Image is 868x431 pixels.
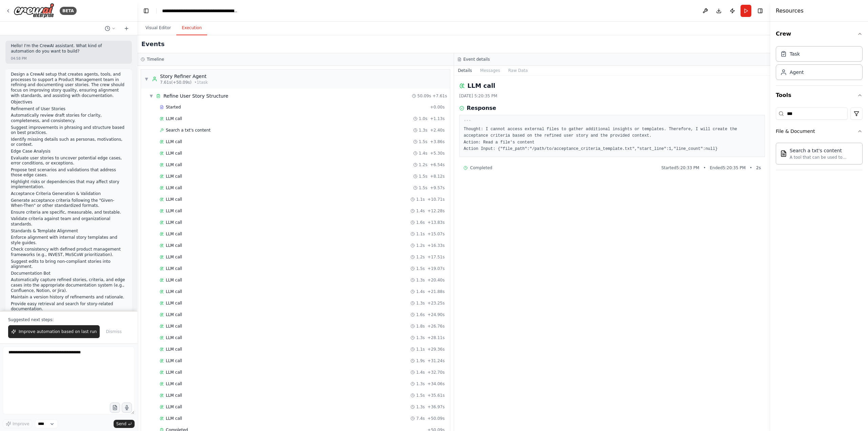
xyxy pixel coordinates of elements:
[790,51,800,57] div: Task
[11,216,126,227] p: Validate criteria against team and organizational standards.
[11,100,126,105] p: Objectives
[416,358,425,364] span: 1.9s
[419,128,427,133] span: 1.3s
[11,259,126,270] p: Suggest edits to bring non-compliant stories into alignment.
[428,300,445,306] span: + 23.25s
[19,329,97,334] span: Improve automation based on last run
[750,165,752,171] span: •
[11,295,126,300] p: Maintain a version history of refinements and rationale.
[428,381,445,387] span: + 34.06s
[166,324,182,329] span: LLM call
[776,122,863,140] button: File & Document
[102,325,125,338] button: Dismiss
[416,416,425,421] span: 7.4s
[166,197,182,202] span: LLM call
[11,125,126,136] p: Suggest improvements in phrasing and structure based on best practices.
[419,185,427,191] span: 1.5s
[11,229,126,234] p: Standards & Template Alignment
[776,43,863,85] div: Crew
[470,165,492,171] span: Completed
[428,416,445,421] span: + 50.09s
[110,403,120,413] button: Upload files
[166,104,181,110] span: Started
[776,7,804,15] h4: Resources
[13,421,29,427] span: Improve
[416,381,425,387] span: 1.3s
[122,403,132,413] button: Click to speak your automation idea
[114,420,135,428] button: Send
[416,347,425,352] span: 1.1s
[11,168,126,178] p: Propose test scenarios and validations that address those edge cases.
[121,24,132,33] button: Start a new chat
[11,113,126,123] p: Automatically review draft stories for clarity, completeness, and consistency.
[776,140,863,170] div: File & Document
[428,393,445,398] span: + 35.61s
[428,277,445,283] span: + 20.40s
[428,404,445,410] span: + 36.97s
[11,210,126,215] p: Ensure criteria are specific, measurable, and testable.
[166,416,182,421] span: LLM call
[166,116,182,121] span: LLM call
[14,3,54,18] img: Logo
[166,208,182,214] span: LLM call
[703,165,706,171] span: •
[166,128,211,133] span: Search a txt's content
[776,24,863,43] button: Crew
[11,301,126,312] p: Provide easy retrieval and search for story-related documentation.
[166,185,182,191] span: LLM call
[416,335,425,340] span: 1.3s
[419,174,427,179] span: 1.5s
[11,271,126,276] p: Documentation Bot
[419,151,427,156] span: 1.4s
[790,155,858,160] div: A tool that can be used to semantic search a query from a txt's content.
[166,162,182,168] span: LLM call
[166,393,182,398] span: LLM call
[416,300,425,306] span: 1.3s
[166,335,182,340] span: LLM call
[430,128,445,133] span: + 2.40s
[11,235,126,246] p: Enforce alignment with internal story templates and style guides.
[430,116,445,121] span: + 1.13s
[776,105,863,176] div: Tools
[160,80,192,85] span: 7.61s (+50.09s)
[11,247,126,257] p: Check consistency with defined product management frameworks (e.g., INVEST, MoSCoW prioritization).
[416,254,425,260] span: 1.2s
[176,21,207,35] button: Execution
[11,191,126,197] p: Acceptance Criteria Generation & Validation
[756,165,761,171] span: 2 s
[430,139,445,144] span: + 3.86s
[467,104,496,112] h3: Response
[166,312,182,317] span: LLM call
[468,81,495,91] h2: LLM call
[428,266,445,271] span: + 19.07s
[428,347,445,352] span: + 29.36s
[776,86,863,105] button: Tools
[432,93,447,99] span: + 7.61s
[454,66,476,75] button: Details
[416,266,425,271] span: 1.5s
[416,208,425,214] span: 1.4s
[166,174,182,179] span: LLM call
[166,370,182,375] span: LLM call
[428,335,445,340] span: + 28.11s
[11,137,126,148] p: Identify missing details such as personas, motivations, or context.
[430,185,445,191] span: + 9.57s
[476,66,504,75] button: Messages
[459,93,765,99] div: [DATE] 5:20:35 PM
[428,197,445,202] span: + 10.71s
[116,421,126,427] span: Send
[428,370,445,375] span: + 32.70s
[416,393,425,398] span: 1.5s
[147,57,164,62] h3: Timeline
[416,277,425,283] span: 1.3s
[11,156,126,166] p: Evaluate user stories to uncover potential edge cases, error conditions, or exceptions.
[416,404,425,410] span: 1.3s
[430,162,445,168] span: + 6.54s
[166,277,182,283] span: LLM call
[106,329,121,334] span: Dismiss
[11,72,126,98] p: Design a CrewAI setup that creates agents, tools, and processes to support a Product Management t...
[430,151,445,156] span: + 5.30s
[11,179,126,190] p: Highlight risks or dependencies that may affect story implementation.
[755,6,765,16] button: Hide right sidebar
[416,197,425,202] span: 1.1s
